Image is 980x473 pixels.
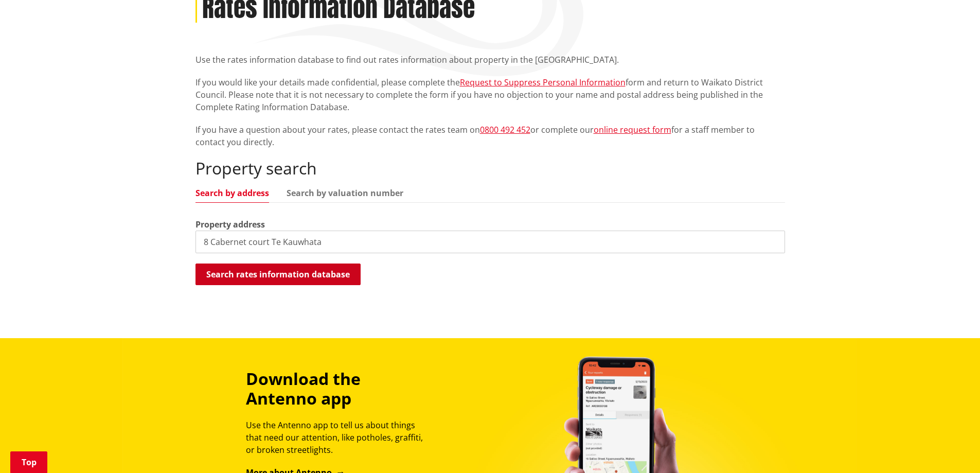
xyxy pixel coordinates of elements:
[480,124,530,135] a: 0800 492 452
[195,231,785,253] input: e.g. Duke Street NGARUAWAHIA
[195,264,361,285] button: Search rates information database
[460,77,626,88] a: Request to Suppress Personal Information
[594,124,671,135] a: online request form
[10,451,47,473] a: Top
[195,218,265,231] label: Property address
[246,419,432,456] p: Use the Antenno app to tell us about things that need our attention, like potholes, graffiti, or ...
[195,124,785,148] p: If you have a question about your rates, please contact the rates team on or complete our for a s...
[195,189,269,197] a: Search by address
[195,159,785,178] h2: Property search
[287,189,403,197] a: Search by valuation number
[933,430,970,467] iframe: Messenger Launcher
[195,76,785,113] p: If you would like your details made confidential, please complete the form and return to Waikato ...
[195,54,785,66] p: Use the rates information database to find out rates information about property in the [GEOGRAPHI...
[246,369,432,409] h3: Download the Antenno app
